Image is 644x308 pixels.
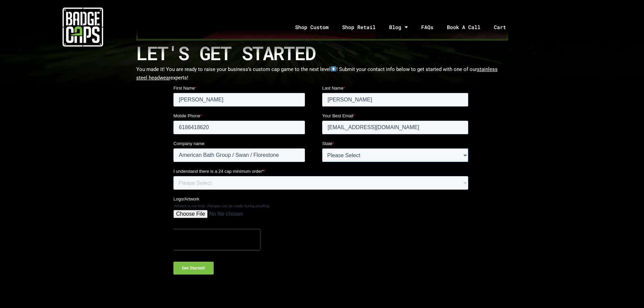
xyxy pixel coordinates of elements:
span: stainless steel headwear [136,66,498,81]
p: You made it! You are ready to raise your business’s custom cap game to the next level ! Submit yo... [136,65,508,82]
img: ⬆️ [331,66,336,71]
a: Shop Retail [335,9,382,45]
img: badgecaps white logo with green acccent [63,7,103,47]
span: Go to slide 1 [312,32,314,34]
span: Go to slide 2 [318,32,320,34]
a: Book A Call [440,9,487,45]
nav: Menu [165,9,644,45]
a: FAQs [414,9,440,45]
span: Go to slide 4 [330,32,332,34]
a: Blog [382,9,414,45]
a: Cart [487,9,521,45]
a: Shop Custom [288,9,335,45]
span: Go to slide 3 [324,32,326,34]
iframe: Form 0 [173,85,471,280]
iframe: Chat Widget [610,276,644,308]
